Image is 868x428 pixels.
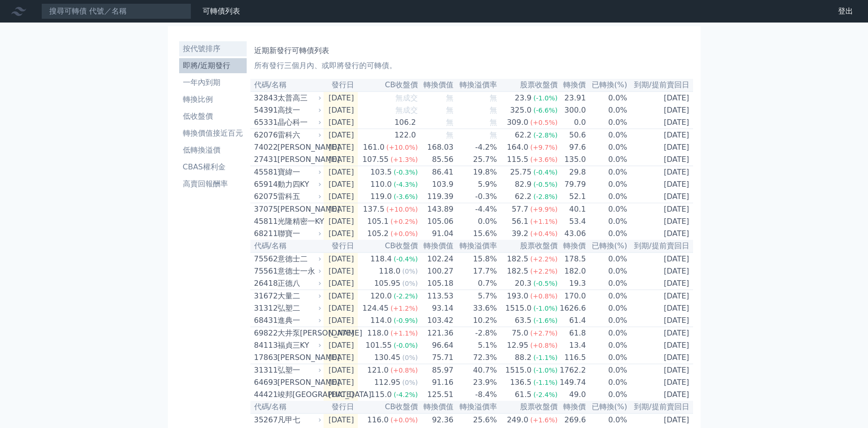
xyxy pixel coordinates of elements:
[454,191,498,203] td: -0.3%
[254,290,275,302] div: 31672
[558,215,586,228] td: 53.4
[628,79,693,92] th: 到期/提前賣回日
[179,60,247,71] li: 即將/近期發行
[498,240,558,252] th: 股票收盤價
[254,142,275,153] div: 74022
[179,126,247,141] a: 轉換價值接近百元
[454,302,498,314] td: 33.6%
[510,204,530,215] div: 57.7
[628,302,693,314] td: [DATE]
[254,228,275,239] div: 68211
[513,130,534,141] div: 62.2
[558,92,586,104] td: 23.91
[558,116,586,129] td: 0.0
[505,290,530,302] div: 193.0
[402,267,418,275] span: (0%)
[510,228,530,239] div: 39.2
[254,45,689,56] h1: 近期新發行可轉債列表
[250,240,324,252] th: 代碼/名稱
[278,130,320,141] div: 雷科六
[324,191,358,203] td: [DATE]
[369,315,394,326] div: 114.0
[254,266,275,277] div: 75561
[324,104,358,116] td: [DATE]
[586,339,627,352] td: 0.0%
[418,191,454,203] td: 119.39
[558,327,586,340] td: 61.8
[530,206,558,213] span: (+9.9%)
[361,154,391,165] div: 107.55
[510,216,530,227] div: 56.1
[505,266,530,277] div: 182.5
[393,317,418,324] span: (-0.9%)
[369,191,394,202] div: 119.0
[490,93,497,102] span: 無
[533,354,558,361] span: (-1.1%)
[369,167,394,178] div: 103.5
[393,292,418,300] span: (-2.2%)
[324,252,358,265] td: [DATE]
[586,302,627,314] td: 0.0%
[358,240,418,252] th: CB收盤價
[254,60,689,71] p: 所有發行三個月內、或即將發行的可轉債。
[830,4,860,19] a: 登出
[530,144,558,151] span: (+9.7%)
[203,7,240,15] a: 可轉債列表
[254,365,275,376] div: 31311
[510,328,530,339] div: 75.0
[533,131,558,139] span: (-2.8%)
[179,128,247,139] li: 轉換價值接近百元
[586,104,627,116] td: 0.0%
[533,181,558,188] span: (-0.5%)
[628,178,693,191] td: [DATE]
[324,203,358,216] td: [DATE]
[324,153,358,166] td: [DATE]
[628,215,693,228] td: [DATE]
[365,328,391,339] div: 118.0
[361,204,386,215] div: 137.5
[324,215,358,228] td: [DATE]
[628,339,693,352] td: [DATE]
[586,228,627,240] td: 0.0%
[498,79,558,92] th: 股票收盤價
[179,109,247,124] a: 低收盤價
[530,119,558,126] span: (+0.5%)
[391,329,418,337] span: (+1.1%)
[418,79,454,92] th: 轉換價值
[324,166,358,179] td: [DATE]
[254,352,275,363] div: 17863
[418,153,454,166] td: 85.56
[179,94,247,105] li: 轉換比例
[586,153,627,166] td: 0.0%
[418,240,454,252] th: 轉換價值
[179,77,247,88] li: 一年內到期
[324,79,358,92] th: 發行日
[530,342,558,349] span: (+0.8%)
[586,129,627,142] td: 0.0%
[628,277,693,290] td: [DATE]
[558,153,586,166] td: 135.0
[278,204,320,215] div: [PERSON_NAME]
[503,365,533,376] div: 1515.0
[418,327,454,340] td: 121.36
[392,117,418,128] div: 106.2
[628,240,693,252] th: 到期/提前賣回日
[254,340,275,351] div: 84113
[586,178,627,191] td: 0.0%
[490,130,497,139] span: 無
[391,367,418,374] span: (+0.8%)
[558,352,586,364] td: 116.5
[628,327,693,340] td: [DATE]
[505,253,530,265] div: 182.5
[278,290,320,302] div: 大量二
[278,278,320,289] div: 正德八
[454,327,498,340] td: -2.8%
[418,252,454,265] td: 102.24
[278,365,320,376] div: 弘塑一
[393,168,418,176] span: (-0.3%)
[586,252,627,265] td: 0.0%
[586,116,627,129] td: 0.0%
[324,339,358,352] td: [DATE]
[418,178,454,191] td: 103.9
[628,252,693,265] td: [DATE]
